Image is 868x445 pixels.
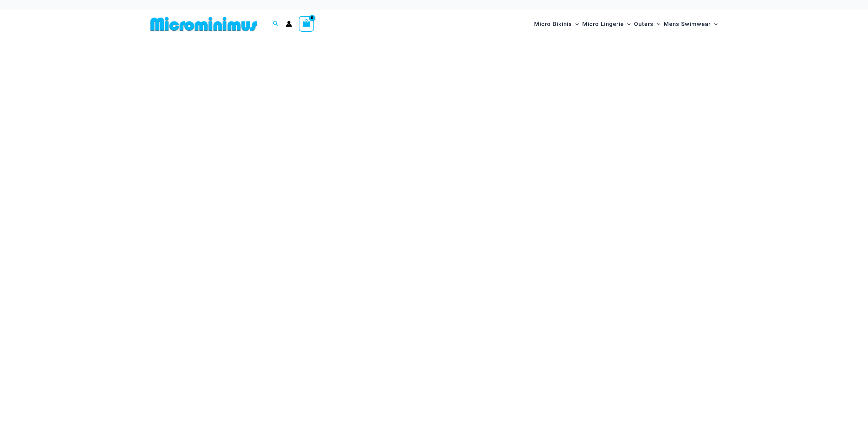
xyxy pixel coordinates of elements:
span: Menu Toggle [624,15,631,33]
span: Menu Toggle [711,15,718,33]
a: Account icon link [286,21,292,27]
nav: Site Navigation [531,13,721,35]
span: Outers [634,15,653,33]
span: Micro Lingerie [582,15,624,33]
span: Menu Toggle [572,15,579,33]
span: Menu Toggle [653,15,660,33]
a: Micro LingerieMenu ToggleMenu Toggle [580,14,632,34]
a: Search icon link [273,20,279,28]
img: MM SHOP LOGO FLAT [148,16,260,32]
a: Mens SwimwearMenu ToggleMenu Toggle [662,14,719,34]
a: Micro BikinisMenu ToggleMenu Toggle [532,14,580,34]
span: Mens Swimwear [664,15,711,33]
a: OutersMenu ToggleMenu Toggle [632,14,662,34]
span: Micro Bikinis [534,15,572,33]
a: View Shopping Cart, empty [299,16,314,32]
